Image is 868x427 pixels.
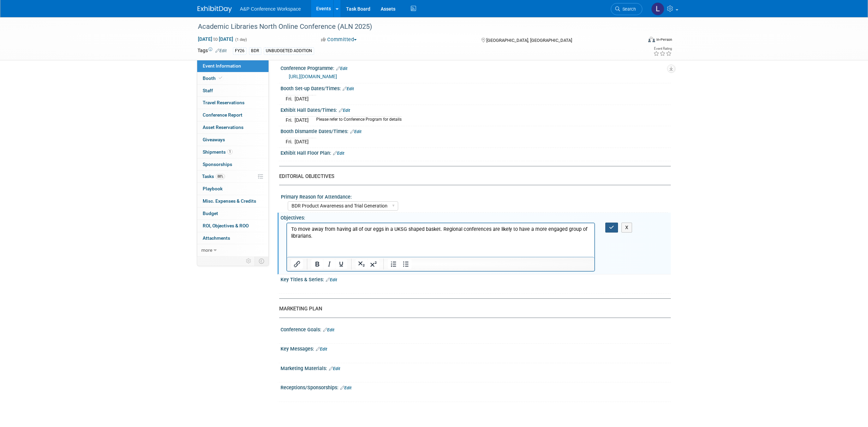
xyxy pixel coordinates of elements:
[316,347,327,352] a: Edit
[281,274,671,283] div: Key Titles & Series:
[281,213,671,221] div: Objectives:
[197,158,269,170] a: Sponsorships
[287,223,595,257] iframe: Rich Text Area
[286,117,295,124] td: Fri.
[219,76,222,80] i: Booth reservation complete
[197,97,269,109] a: Travel Reservations
[311,259,323,269] button: Bold
[611,3,642,15] a: Search
[651,2,664,15] img: Lewis Conlin
[281,83,671,92] div: Booth Set-up Dates/Times:
[203,112,242,118] span: Conference Report
[295,138,309,145] td: [DATE]
[195,21,632,33] div: Academic Libraries North Online Conference (ALN 2025)
[356,259,367,269] button: Subscript
[198,36,234,42] span: [DATE] [DATE]
[340,386,352,390] a: Edit
[203,162,232,167] span: Sponsorships
[388,259,400,269] button: Numbered list
[203,75,224,81] span: Booth
[203,100,245,105] span: Travel Reservations
[197,220,269,232] a: ROI, Objectives & ROO
[648,37,655,42] img: Format-Inperson.png
[350,129,361,134] a: Edit
[368,259,379,269] button: Superscript
[197,146,269,158] a: Shipments1
[197,170,269,182] a: Tasks88%
[197,244,269,256] a: more
[198,47,227,55] td: Tags
[197,232,269,244] a: Attachments
[486,38,572,43] span: [GEOGRAPHIC_DATA], [GEOGRAPHIC_DATA]
[620,7,636,12] span: Search
[656,37,672,42] div: In-Person
[203,223,249,228] span: ROI, Objectives & ROO
[212,36,219,42] span: to
[312,117,402,124] td: Please refer to Conference Program for details
[323,328,334,332] a: Edit
[281,344,671,353] div: Key Messages:
[203,63,241,69] span: Event Information
[203,88,213,93] span: Staff
[233,47,247,55] div: FY26
[281,324,671,333] div: Conference Goals:
[202,174,225,179] span: Tasks
[281,382,671,391] div: Receptions/Sponsorships:
[289,74,337,79] a: [URL][DOMAIN_NAME]
[216,174,225,179] span: 88%
[203,211,218,216] span: Budget
[326,277,337,282] a: Edit
[319,36,359,43] button: Committed
[197,195,269,207] a: Misc. Expenses & Credits
[254,257,269,265] td: Toggle Event Tabs
[281,126,671,135] div: Booth Dismantle Dates/Times:
[621,223,632,233] button: X
[197,85,269,97] a: Staff
[203,235,230,241] span: Attachments
[279,305,666,312] div: MARKETING PLAN
[602,36,673,46] div: Event Format
[203,137,225,142] span: Giveaways
[249,47,261,55] div: BDR
[281,105,671,114] div: Exhibit Hall Dates/Times:
[197,121,269,133] a: Asset Reservations
[197,60,269,72] a: Event Information
[203,124,243,130] span: Asset Reservations
[197,72,269,84] a: Booth
[227,149,233,154] span: 1
[281,148,671,157] div: Exhibit Hall Floor Plan:
[323,259,335,269] button: Italic
[281,363,671,372] div: Marketing Materials:
[281,63,671,72] div: Conference Programme:
[343,86,354,91] a: Edit
[295,95,309,102] td: [DATE]
[339,108,350,113] a: Edit
[235,37,247,42] span: (1 day)
[201,247,212,253] span: more
[286,138,295,145] td: Fri.
[333,151,344,156] a: Edit
[264,47,314,55] div: UNBUDGETED ADDITION
[197,207,269,220] a: Budget
[336,66,347,71] a: Edit
[197,134,269,146] a: Giveaways
[286,95,295,102] td: Fri.
[335,259,347,269] button: Underline
[203,149,233,155] span: Shipments
[240,6,301,12] span: A&P Conference Workspace
[203,186,223,191] span: Playbook
[215,48,227,53] a: Edit
[291,259,303,269] button: Insert/edit link
[198,6,232,13] img: ExhibitDay
[400,259,412,269] button: Bullet list
[243,257,255,265] td: Personalize Event Tab Strip
[653,47,672,50] div: Event Rating
[281,192,668,200] div: Primary Reason for Attendance:
[279,173,666,180] div: EDITORIAL OBJECTIVES
[197,183,269,195] a: Playbook
[329,366,340,371] a: Edit
[295,117,309,124] td: [DATE]
[203,198,256,204] span: Misc. Expenses & Credits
